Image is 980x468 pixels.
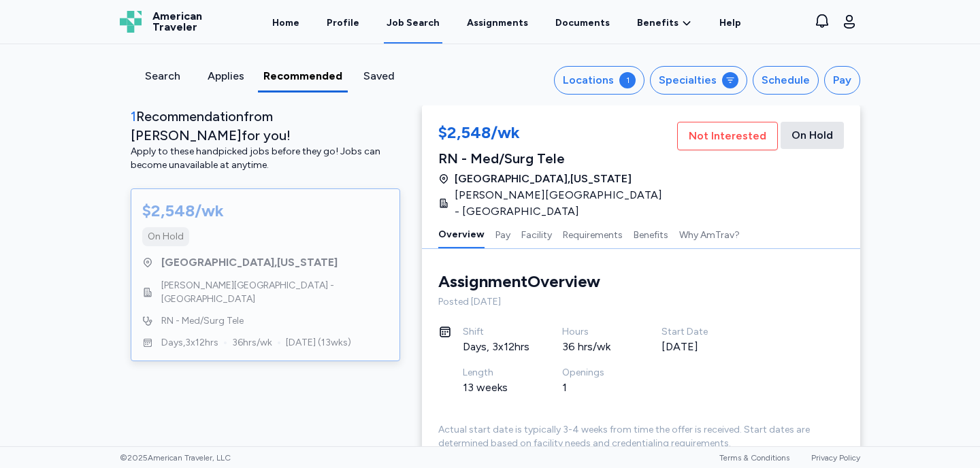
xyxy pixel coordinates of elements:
[833,72,851,88] div: Pay
[563,72,614,88] div: Locations
[232,336,272,350] span: 36 hrs/wk
[762,72,810,88] div: Schedule
[387,16,440,30] div: Job Search
[719,453,789,463] a: Terms & Conditions
[438,220,485,248] button: Overview
[199,68,252,84] div: Applies
[824,66,860,95] button: Pay
[689,128,766,144] span: Not Interested
[554,66,644,95] button: Locations1
[438,149,674,168] div: RN - Med/Surg Tele
[353,68,406,84] div: Saved
[463,339,529,355] div: Days, 3x12hrs
[263,68,342,84] div: Recommended
[152,11,202,33] span: American Traveler
[438,423,844,450] div: Actual start date is typically 3-4 weeks from time the offer is received. Start dates are determi...
[286,336,351,350] span: [DATE] ( 13 wks)
[142,200,389,222] div: $2,548/wk
[131,107,400,145] div: Recommendation from [PERSON_NAME] for you!
[455,187,666,220] span: [PERSON_NAME][GEOGRAPHIC_DATA] - [GEOGRAPHIC_DATA]
[131,108,136,124] span: 1
[619,72,636,88] div: 1
[455,171,632,187] span: [GEOGRAPHIC_DATA] , [US_STATE]
[637,16,692,30] a: Benefits
[136,68,189,84] div: Search
[562,366,629,380] div: Openings
[463,325,529,339] div: Shift
[637,16,679,30] span: Benefits
[811,453,860,463] a: Privacy Policy
[521,220,552,248] button: Facility
[120,11,142,33] img: Logo
[120,452,231,463] span: © 2025 American Traveler, LLC
[781,122,844,149] div: On Hold
[562,380,629,396] div: 1
[495,220,510,248] button: Pay
[634,220,668,248] button: Benefits
[161,314,244,328] span: RN - Med/Surg Tele
[650,66,747,95] button: Specialties
[753,66,819,95] button: Schedule
[677,122,778,150] button: Not Interested
[562,325,629,339] div: Hours
[161,279,389,306] span: [PERSON_NAME][GEOGRAPHIC_DATA] - [GEOGRAPHIC_DATA]
[661,325,728,339] div: Start Date
[131,145,400,172] div: Apply to these handpicked jobs before they go! Jobs can become unavailable at anytime.
[438,295,844,309] div: Posted [DATE]
[438,271,600,292] div: Assignment Overview
[659,72,717,88] div: Specialties
[148,230,184,244] div: On Hold
[161,336,218,350] span: Days , 3 x 12 hrs
[661,339,728,355] div: [DATE]
[438,122,674,146] div: $2,548/wk
[563,220,623,248] button: Requirements
[562,339,629,355] div: 36 hrs/wk
[384,1,442,44] a: Job Search
[463,380,529,396] div: 13 weeks
[679,220,740,248] button: Why AmTrav?
[161,254,338,271] span: [GEOGRAPHIC_DATA] , [US_STATE]
[463,366,529,380] div: Length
